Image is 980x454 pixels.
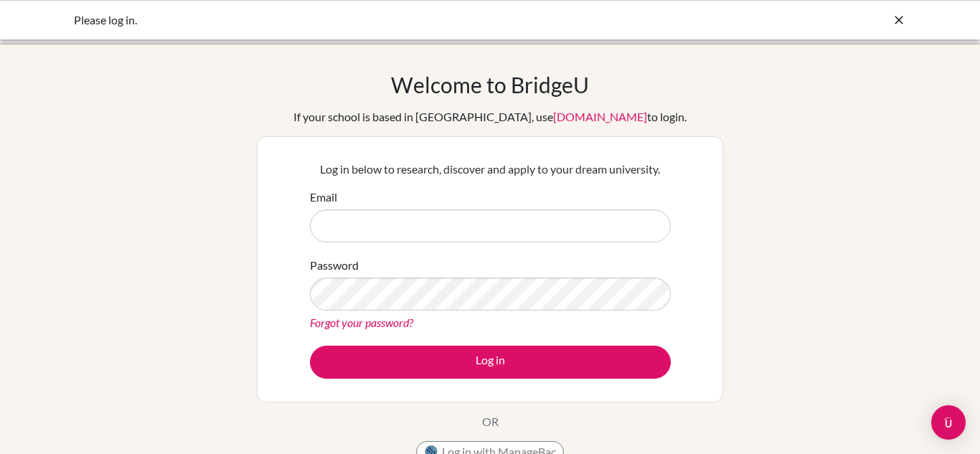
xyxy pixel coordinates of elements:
a: Forgot your password? [310,316,413,329]
p: Log in below to research, discover and apply to your dream university. [310,161,671,178]
div: Open Intercom Messenger [931,405,966,440]
div: If your school is based in [GEOGRAPHIC_DATA], use to login. [293,108,687,126]
button: Log in [310,346,671,379]
label: Password [310,257,359,274]
h1: Welcome to BridgeU [391,72,589,98]
div: Please log in. [74,11,691,29]
p: OR [482,413,499,430]
a: [DOMAIN_NAME] [553,110,647,123]
label: Email [310,189,337,206]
